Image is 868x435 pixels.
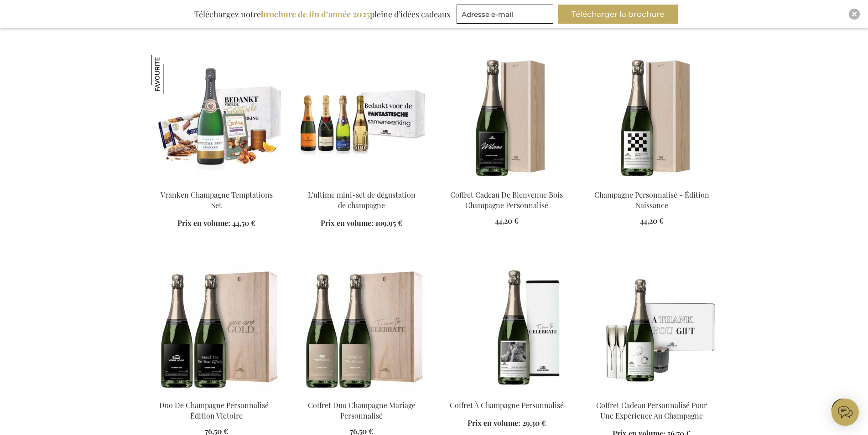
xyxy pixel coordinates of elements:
[522,418,546,428] span: 29,30 €
[321,218,374,228] span: Prix en volume:
[596,400,707,420] a: Coffret Cadeau Personnalisé Pour Une Expérience Au Champagne
[151,389,282,398] a: Duo De Champagne Personnalisé - Édition Victoire
[457,5,553,24] input: Adresse e-mail
[159,400,274,420] a: Duo De Champagne Personnalisé - Édition Victoire
[296,179,427,187] a: The Ultimate Mini Champagne Tasting Set
[587,55,717,182] img: Champagne Personnalisé - Édition Naissance
[442,179,572,187] a: Personalised Champagne Wooden Onboarding Gift Box
[151,265,282,393] img: Duo De Champagne Personnalisé - Édition Victoire
[321,218,402,229] a: Prix en volume: 109,95 €
[587,179,717,187] a: Champagne Personnalisé - Édition Naissance
[375,218,402,228] span: 109,95 €
[640,216,664,225] span: 44,20 €
[442,265,572,393] img: Coffret À Champagne Personnalisé
[261,9,370,20] b: brochure de fin d’année 2025
[190,5,455,24] div: Téléchargez notre pleine d’idées cadeaux
[495,216,519,225] span: 44,20 €
[151,179,282,187] a: Vranken Champagne Temptations Set Vranken Champagne Temptations Set
[442,55,572,182] img: Personalised Champagne Wooden Onboarding Gift Box
[849,9,860,20] div: Close
[151,55,191,94] img: Vranken Champagne Temptations Set
[468,418,546,429] a: Prix en volume: 29,30 €
[161,190,273,210] a: Vranken Champagne Temptations Set
[177,218,230,228] span: Prix en volume:
[308,400,416,420] a: Coffret Duo Champagne Mariage Personnalisé
[587,265,717,393] img: Coffret Cadeau Personnalisé Pour Une Expérience Au Champagne
[594,190,709,210] a: Champagne Personnalisé - Édition Naissance
[151,55,282,182] img: Vranken Champagne Temptations Set
[296,55,427,182] img: The Ultimate Mini Champagne Tasting Set
[558,5,678,24] button: Télécharger la brochure
[442,389,572,398] a: Coffret À Champagne Personnalisé
[308,190,416,210] a: L'ultime mini-set de dégustation de champagne
[296,389,427,398] a: Coffret Duo Champagne Mariage Personnalisé
[457,5,556,26] form: marketing offers and promotions
[587,389,717,398] a: Coffret Cadeau Personnalisé Pour Une Expérience Au Champagne
[852,11,857,17] img: Close
[232,218,255,228] span: 44,50 €
[177,218,255,229] a: Prix en volume: 44,50 €
[832,399,859,426] iframe: belco-activator-frame
[468,418,520,428] span: Prix en volume:
[296,265,427,393] img: Coffret Duo Champagne Mariage Personnalisé
[450,190,563,210] a: Coffret Cadeau De Bienvenue Bois Champagne Personnalisé
[450,400,564,410] a: Coffret À Champagne Personnalisé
